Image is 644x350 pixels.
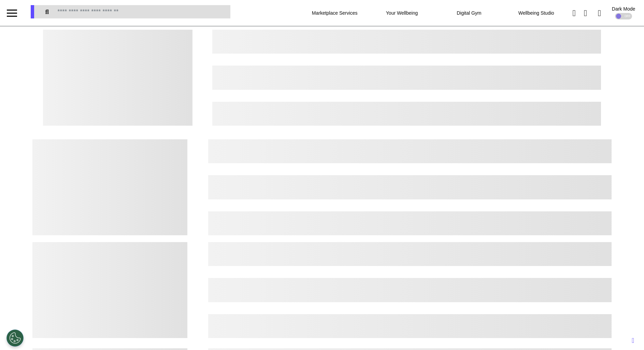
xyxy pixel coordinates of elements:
button: Open Preferences [6,330,24,347]
div: Marketplace Services [301,3,368,23]
div: Your Wellbeing [368,3,435,23]
div: Digital Gym [435,3,503,23]
div: Wellbeing Studio [503,3,570,23]
div: OFF [615,13,632,19]
div: Dark Mode [612,6,635,11]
